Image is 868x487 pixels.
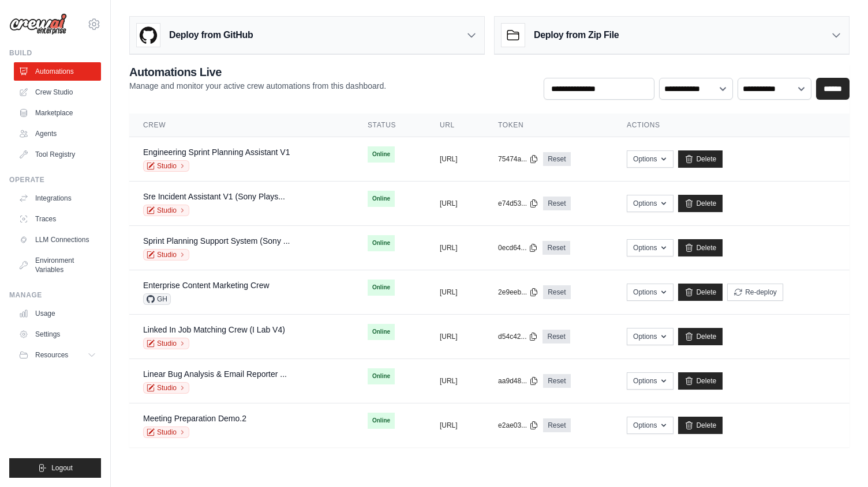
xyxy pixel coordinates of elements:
a: Usage [14,304,101,323]
a: Sprint Planning Support System (Sony ... [143,236,290,246]
a: Reset [543,418,570,432]
a: Reset [542,241,570,255]
a: Reset [543,374,570,388]
h3: Deploy from Zip File [534,28,619,42]
a: Studio [143,160,189,172]
a: Delete [678,328,723,345]
a: Environment Variables [14,251,101,279]
button: e2ae03... [498,421,538,430]
a: Linear Bug Analysis & Email Reporter ... [143,369,287,379]
button: 2e9eeb... [498,288,538,297]
span: Online [368,413,395,429]
a: Delete [678,150,723,168]
a: Delete [678,417,723,434]
span: GH [143,293,171,305]
button: Resources [14,346,101,364]
span: Online [368,324,395,340]
button: d54c42... [498,332,538,341]
a: Marketplace [14,104,101,122]
img: Logo [9,13,67,35]
a: Studio [143,205,189,216]
a: Delete [678,284,723,301]
a: Sre Incident Assistant V1 (Sony Plays... [143,192,285,201]
img: GitHub Logo [137,24,160,47]
th: Actions [613,114,850,137]
button: aa9d48... [498,376,538,386]
button: Re-deploy [727,284,783,301]
a: LLM Connections [14,231,101,249]
button: Options [627,328,674,345]
a: Agents [14,124,101,143]
button: Options [627,150,674,168]
a: Delete [678,239,723,256]
div: Manage [9,290,101,300]
div: Build [9,48,101,58]
a: Reset [543,152,570,166]
button: 0ecd64... [498,243,538,252]
p: Manage and monitor your active crew automations from this dashboard. [129,80,386,92]
a: Reset [543,285,570,299]
a: Reset [542,330,570,343]
button: Logout [9,458,101,478]
a: Crew Studio [14,83,101,101]
th: URL [426,114,484,137]
h3: Deploy from GitHub [169,28,253,42]
span: Logout [51,463,73,473]
button: Options [627,284,674,301]
span: Online [368,191,395,207]
button: Options [627,417,674,434]
a: Linked In Job Matching Crew (I Lab V4) [143,325,285,334]
button: Options [627,195,674,212]
th: Status [354,114,426,137]
a: Studio [143,426,189,438]
th: Token [484,114,613,137]
a: Studio [143,382,189,394]
a: Engineering Sprint Planning Assistant V1 [143,148,290,157]
a: Delete [678,372,723,390]
button: Options [627,372,674,390]
span: Online [368,146,395,163]
span: Online [368,280,395,296]
div: Operate [9,175,101,184]
button: Options [627,239,674,256]
button: e74d53... [498,199,538,208]
h2: Automations Live [129,64,386,80]
a: Delete [678,195,723,212]
a: Traces [14,210,101,228]
button: 75474a... [498,154,538,164]
a: Integrations [14,189,101,207]
span: Resources [35,350,68,360]
a: Meeting Preparation Demo.2 [143,414,246,423]
a: Automations [14,62,101,81]
a: Tool Registry [14,145,101,164]
a: Enterprise Content Marketing Crew [143,281,270,290]
a: Studio [143,338,189,349]
span: Online [368,235,395,251]
th: Crew [129,114,354,137]
a: Settings [14,325,101,343]
a: Studio [143,249,189,261]
a: Reset [543,197,570,210]
span: Online [368,368,395,384]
